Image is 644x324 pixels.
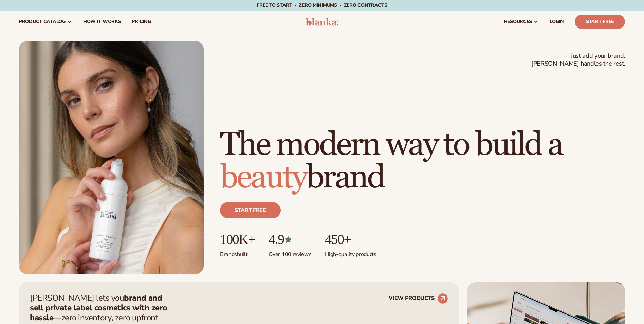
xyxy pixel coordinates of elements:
a: How It Works [78,11,127,33]
p: Over 400 reviews [269,247,311,258]
a: pricing [126,11,156,33]
a: resources [499,11,544,33]
img: logo [306,18,338,26]
span: How It Works [83,19,121,24]
span: Just add your brand. [PERSON_NAME] handles the rest. [531,52,625,68]
span: pricing [132,19,151,24]
span: resources [504,19,532,24]
span: Free to start · ZERO minimums · ZERO contracts [257,2,387,8]
a: product catalog [14,11,78,33]
img: Female holding tanning mousse. [19,41,204,274]
p: 4.9 [269,232,311,247]
span: beauty [220,158,306,197]
a: Start free [220,202,281,218]
p: 450+ [325,232,376,247]
a: LOGIN [544,11,569,33]
span: LOGIN [550,19,564,24]
p: High-quality products [325,247,376,258]
strong: brand and sell private label cosmetics with zero hassle [30,292,167,323]
a: Start Free [575,15,625,29]
h1: The modern way to build a brand [220,129,625,194]
p: 100K+ [220,232,255,247]
a: VIEW PRODUCTS [389,293,448,304]
p: Brands built [220,247,255,258]
span: product catalog [19,19,66,24]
